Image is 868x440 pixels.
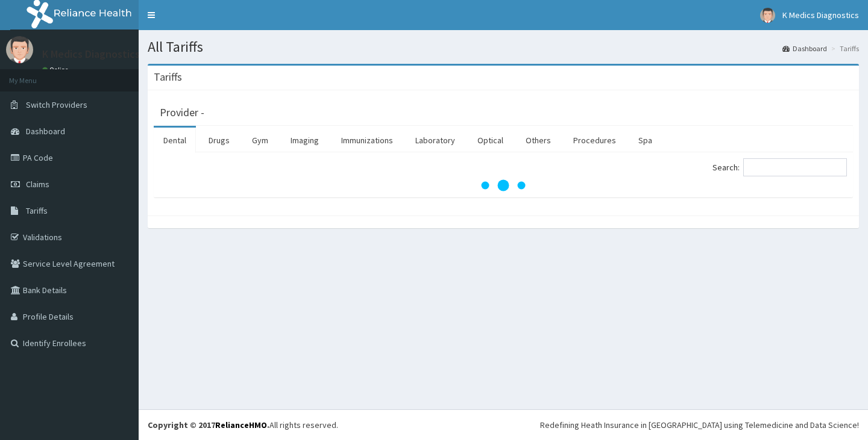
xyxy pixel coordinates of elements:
[42,49,140,60] p: K Medics Diagnostics
[139,409,868,440] footer: All rights reserved.
[782,43,827,54] a: Dashboard
[26,179,49,190] span: Claims
[26,205,48,216] span: Tariffs
[564,128,626,153] a: Procedures
[148,39,859,55] h1: All Tariffs
[160,107,204,118] h3: Provider -
[332,128,403,153] a: Immunizations
[406,128,465,153] a: Laboratory
[629,128,662,153] a: Spa
[540,419,859,431] div: Redefining Heath Insurance in [GEOGRAPHIC_DATA] using Telemedicine and Data Science!
[782,10,859,20] span: K Medics Diagnostics
[828,43,859,54] li: Tariffs
[148,420,269,430] strong: Copyright © 2017 .
[743,158,847,176] input: Search:
[42,66,71,74] a: Online
[154,72,182,82] h3: Tariffs
[26,99,87,110] span: Switch Providers
[760,8,775,23] img: User Image
[199,128,239,153] a: Drugs
[26,126,65,137] span: Dashboard
[215,420,267,430] a: RelianceHMO
[154,128,196,153] a: Dental
[242,128,278,153] a: Gym
[712,158,847,176] label: Search:
[479,161,527,209] svg: audio-loading
[468,128,513,153] a: Optical
[281,128,329,153] a: Imaging
[516,128,561,153] a: Others
[6,36,33,63] img: User Image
